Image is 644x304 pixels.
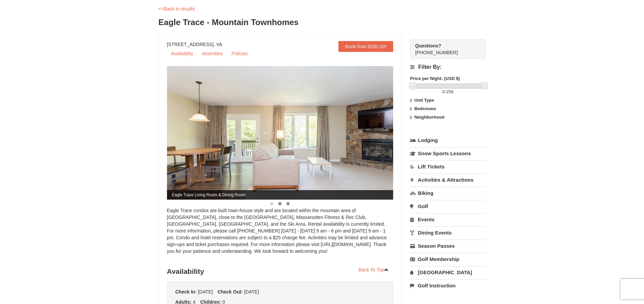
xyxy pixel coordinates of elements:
[410,64,485,70] h4: Filter By:
[410,253,485,265] a: Golf Membership
[410,187,485,199] a: Biking
[446,89,454,94] span: 256
[410,226,485,239] a: Dining Events
[414,98,434,103] strong: Unit Type
[244,289,259,295] span: [DATE]
[175,289,197,295] strong: Check In:
[198,48,226,59] a: Amenities
[442,89,445,94] span: 0
[198,289,213,295] span: [DATE]
[414,115,445,120] strong: Neighborhood
[410,213,485,226] a: Events
[167,48,197,59] a: Availability
[414,106,436,111] strong: Bedrooms
[410,134,485,146] a: Lodging
[217,289,243,295] strong: Check Out:
[410,147,485,160] a: Snow Sports Lessons
[410,88,485,95] label: -
[410,200,485,212] a: Golf
[410,76,460,81] strong: Price per Night: (USD $)
[228,48,252,59] a: Policies
[354,265,393,275] a: Back To Top
[159,16,486,29] h3: Eagle Trace - Mountain Townhomes
[159,6,195,12] a: <<Back to results
[167,190,410,200] span: Eagle Trace Living Room & Dining Room
[410,279,485,292] a: Golf Instruction
[167,207,393,261] div: Eagle Trace condos are built town-house style and are located within the mountain area of [GEOGRA...
[415,43,441,48] strong: Questions?
[167,265,393,278] h3: Availability
[415,42,473,55] span: [PHONE_NUMBER]
[410,160,485,173] a: Lift Tickets
[410,240,485,252] a: Season Passes
[338,41,393,52] a: Book from $282.00!
[410,174,485,186] a: Activities & Attractions
[410,266,485,279] a: [GEOGRAPHIC_DATA]
[167,66,410,200] img: Eagle Trace Living Room & Dining Room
